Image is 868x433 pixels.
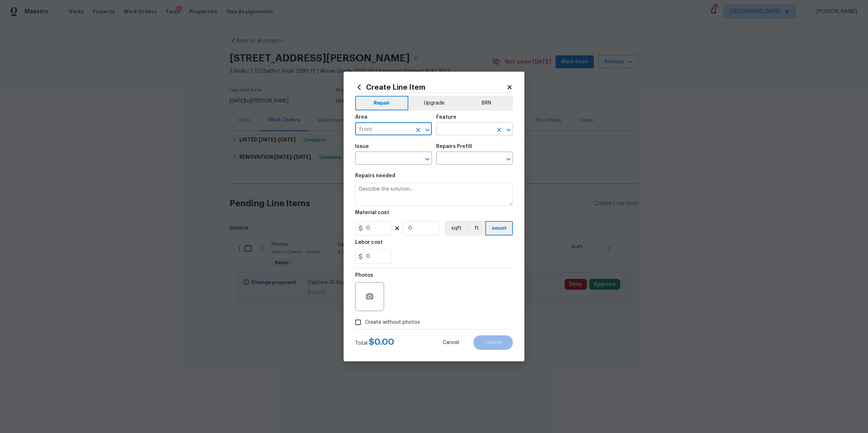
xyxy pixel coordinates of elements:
button: Open [503,154,514,164]
h5: Repairs needed [355,173,395,178]
button: Open [503,125,514,135]
h5: Repairs Prefill [436,144,472,149]
button: Repair [355,96,408,110]
h5: Issue [355,144,369,149]
h5: Labor cost [355,240,383,245]
button: Clear [494,125,504,135]
span: Create without photos [365,319,420,326]
button: sqft [445,221,467,235]
h2: Create Line Item [355,83,506,91]
button: Open [422,154,433,164]
span: $ 0.00 [369,338,394,346]
button: Create [473,335,513,350]
button: count [485,221,513,235]
button: Upgrade [408,96,460,110]
button: Cancel [431,335,471,350]
button: Open [422,125,433,135]
div: Total [355,338,394,347]
h5: Area [355,115,367,120]
h5: Feature [436,115,456,120]
span: Create [485,340,501,345]
span: Cancel [443,340,459,345]
h5: Material cost [355,210,389,215]
button: BRN [460,96,513,110]
button: ft [467,221,485,235]
button: Clear [413,125,423,135]
h5: Photos [355,273,373,278]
